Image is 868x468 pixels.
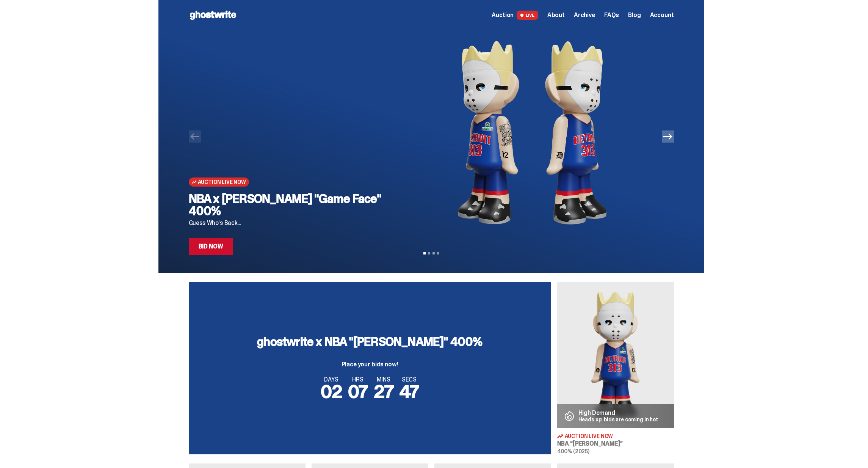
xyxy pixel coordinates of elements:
[517,11,538,20] span: LIVE
[257,336,482,348] h3: ghostwrite x NBA "[PERSON_NAME]" 400%
[348,377,368,383] span: HRS
[574,12,595,18] a: Archive
[650,12,674,18] a: Account
[492,11,538,20] a: Auction LIVE
[423,252,426,254] button: View slide 1
[578,410,659,416] p: High Demand
[374,380,393,404] span: 27
[189,130,201,143] button: Previous
[348,380,368,404] span: 07
[403,30,662,235] img: NBA x Eminem "Game Face" 400%
[628,12,641,18] a: Blog
[565,433,613,439] span: Auction Live Now
[557,282,674,428] img: Eminem
[400,380,419,404] span: 47
[428,252,430,254] button: View slide 2
[557,448,589,455] span: 400% (2025)
[321,380,342,404] span: 02
[189,238,233,255] a: Bid Now
[400,377,419,383] span: SECS
[578,417,659,422] p: Heads up: bids are coming in hot
[198,179,246,185] span: Auction Live Now
[189,220,391,226] p: Guess Who's Back...
[437,252,439,254] button: View slide 4
[432,252,435,254] button: View slide 3
[257,361,482,367] p: Place your bids now!
[547,12,565,18] a: About
[604,12,619,18] a: FAQs
[557,282,674,454] a: Eminem High Demand Heads up: bids are coming in hot Auction Live Now
[557,441,674,447] h3: NBA “[PERSON_NAME]”
[492,12,514,18] span: Auction
[321,377,342,383] span: DAYS
[662,130,674,143] button: Next
[374,377,393,383] span: MINS
[189,193,391,217] h2: NBA x [PERSON_NAME] "Game Face" 400%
